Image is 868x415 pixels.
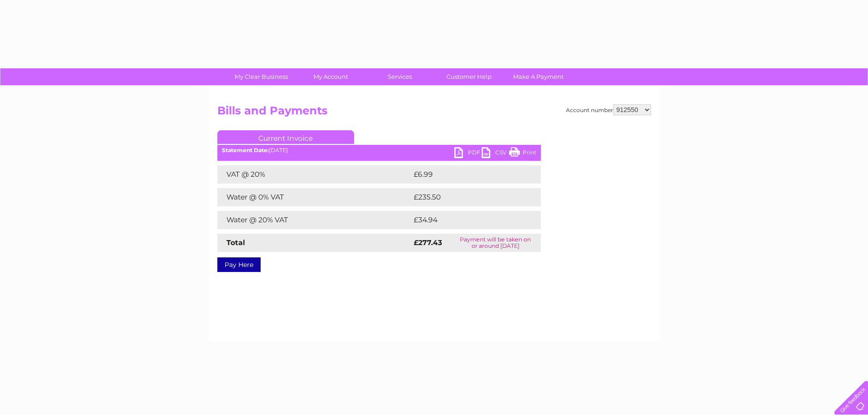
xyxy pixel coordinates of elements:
td: £235.50 [411,188,524,206]
a: My Account [293,68,368,85]
a: Make A Payment [501,68,576,85]
a: Print [509,147,536,160]
a: My Clear Business [224,68,299,85]
td: Water @ 0% VAT [217,188,411,206]
a: Current Invoice [217,130,354,144]
div: [DATE] [217,147,541,154]
td: £6.99 [411,165,520,184]
a: PDF [454,147,482,160]
td: Water @ 20% VAT [217,211,411,229]
strong: Total [226,238,245,247]
h2: Bills and Payments [217,104,651,122]
div: Account number [566,104,651,115]
td: VAT @ 20% [217,165,411,184]
td: £34.94 [411,211,523,229]
b: Statement Date: [222,147,269,154]
a: CSV [482,147,509,160]
a: Pay Here [217,257,261,272]
a: Customer Help [431,68,507,85]
strong: £277.43 [414,238,442,247]
td: Payment will be taken on or around [DATE] [450,234,540,252]
a: Services [362,68,437,85]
